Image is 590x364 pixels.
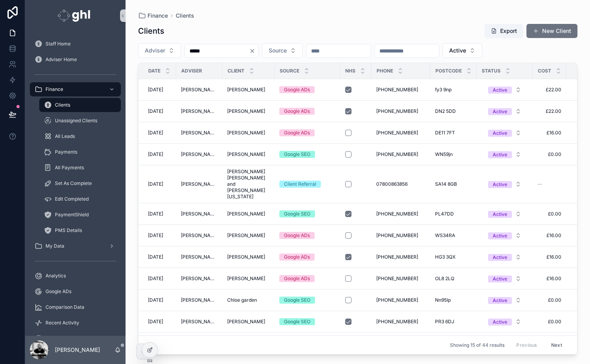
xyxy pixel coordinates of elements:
[537,275,561,282] span: £16.00
[148,211,163,217] span: [DATE]
[181,108,218,114] a: [PERSON_NAME]
[435,108,472,114] a: DN2 5DD
[435,130,455,136] span: DE11 7FT
[284,318,310,325] div: Google SEO
[148,108,163,114] span: [DATE]
[376,211,418,217] span: [PHONE_NUMBER]
[227,108,270,114] a: [PERSON_NAME]
[435,68,462,74] span: Postcode
[30,284,121,299] a: Google ADs
[148,68,160,74] span: Date
[39,161,121,175] a: All Payments
[376,151,426,158] a: [PHONE_NUMBER]
[284,108,310,115] div: Google ADs
[279,297,335,304] a: Google SEO
[148,275,171,282] a: [DATE]
[227,151,270,158] a: [PERSON_NAME]
[284,297,310,304] div: Google SEO
[493,211,507,218] div: Active
[181,151,218,158] a: [PERSON_NAME]
[435,319,472,325] a: PR3 6DJ
[55,212,89,218] span: PaymentShield
[376,254,418,260] span: [PHONE_NUMBER]
[279,108,335,115] a: Google ADs
[39,129,121,143] a: All Leads
[284,151,310,158] div: Google SEO
[181,130,218,136] a: [PERSON_NAME]
[181,181,218,187] span: [PERSON_NAME]
[481,125,528,140] a: Select Button
[537,211,561,217] a: £0.00
[482,228,528,243] button: Select Button
[435,151,453,158] span: WN59jn
[493,130,507,137] div: Active
[227,87,265,93] span: [PERSON_NAME]
[227,297,270,303] a: Chloe garden
[46,304,84,310] span: Comparison Data
[537,151,561,158] span: £0.00
[39,145,121,159] a: Payments
[147,12,168,20] span: Finance
[435,254,455,260] span: HG3 3QX
[55,227,82,234] span: PMS Details
[148,87,171,93] a: [DATE]
[482,293,528,307] button: Select Button
[526,24,577,38] a: New Client
[376,297,426,303] a: [PHONE_NUMBER]
[493,87,507,94] div: Active
[55,133,75,139] span: All Leads
[482,126,528,140] button: Select Button
[227,297,257,303] span: Chloe garden
[435,130,472,136] a: DE11 7FT
[39,176,121,190] a: Set As Complete
[46,86,63,92] span: Finance
[284,232,310,239] div: Google ADs
[435,232,472,239] a: WS34RA
[55,165,84,171] span: All Payments
[30,316,121,330] a: Recent Activity
[227,151,265,158] span: [PERSON_NAME]
[376,232,426,239] a: [PHONE_NUMBER]
[481,314,528,329] a: Select Button
[537,297,561,303] a: £0.00
[284,86,310,93] div: Google ADs
[181,297,218,303] a: [PERSON_NAME]
[376,108,426,114] a: [PHONE_NUMBER]
[227,211,270,217] a: [PERSON_NAME]
[55,118,97,124] span: Unassigned Clients
[148,319,163,325] span: [DATE]
[148,108,171,114] a: [DATE]
[30,300,121,314] a: Comparison Data
[46,56,77,63] span: Adviser Home
[30,239,121,253] a: My Data
[284,210,310,217] div: Google SEO
[39,114,121,128] a: Unassigned Clients
[493,181,507,188] div: Active
[482,272,528,286] button: Select Button
[493,297,507,304] div: Active
[493,319,507,326] div: Active
[537,319,561,325] span: £0.00
[376,297,418,303] span: [PHONE_NUMBER]
[537,254,561,260] a: £16.00
[181,319,218,325] span: [PERSON_NAME]
[546,339,568,351] button: Next
[181,211,218,217] a: [PERSON_NAME]
[138,43,181,58] button: Select Button
[55,346,100,354] p: [PERSON_NAME]
[376,108,418,114] span: [PHONE_NUMBER]
[481,82,528,97] a: Select Button
[284,129,310,136] div: Google ADs
[482,68,501,74] span: Status
[176,12,194,20] span: Clients
[484,24,523,38] button: Export
[537,87,561,93] span: £22.00
[30,331,121,346] a: Data Integrity
[227,319,265,325] span: [PERSON_NAME]
[279,232,335,239] a: Google ADs
[227,168,270,200] span: [PERSON_NAME] [PERSON_NAME] and [PERSON_NAME][US_STATE]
